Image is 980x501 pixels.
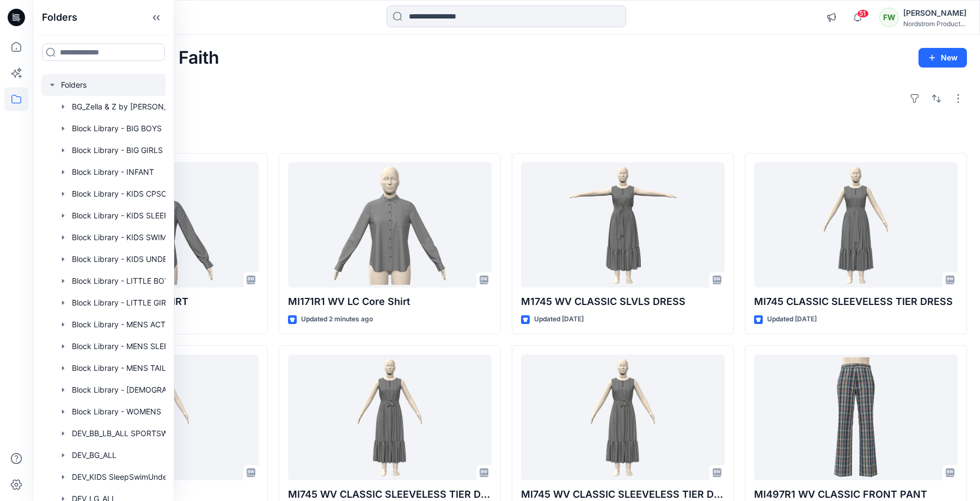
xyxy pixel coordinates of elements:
a: MI745 WV CLASSIC SLEEVELESS TIER DRESS [521,355,725,480]
div: [PERSON_NAME] [903,7,966,20]
button: New [918,48,967,68]
a: MI497R1 WV CLASSIC FRONT PANT [754,355,958,480]
div: FW [879,8,899,27]
a: MI745 WV CLASSIC SLEEVELESS TIER DRESS [288,355,492,480]
p: MI171R1 WV LC Core Shirt [288,294,492,309]
p: Updated 2 minutes ago [301,314,373,325]
h4: Styles [46,129,967,142]
div: Nordstrom Product... [903,20,966,28]
a: MI745 CLASSIC SLEEVELESS TIER DRESS [754,162,958,288]
p: Updated [DATE] [767,314,817,325]
a: MI171R1 WV LC Core Shirt [288,162,492,288]
a: M1745 WV CLASSIC SLVLS DRESS [521,162,725,288]
p: M1745 WV CLASSIC SLVLS DRESS [521,294,725,309]
span: 51 [857,9,869,18]
p: MI745 CLASSIC SLEEVELESS TIER DRESS [754,294,958,309]
p: Updated [DATE] [534,314,584,325]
